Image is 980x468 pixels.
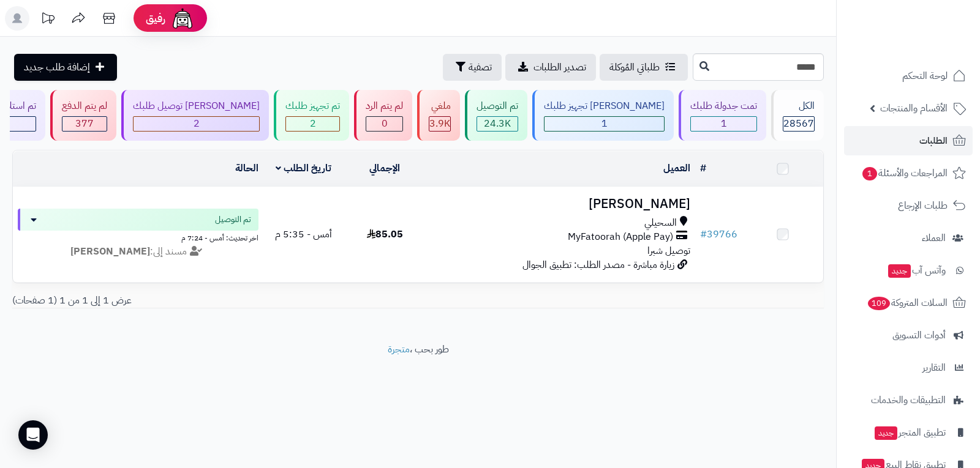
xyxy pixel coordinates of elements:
[369,161,400,176] a: الإجمالي
[861,165,948,182] span: المراجعات والأسئلة
[530,90,676,141] a: [PERSON_NAME] تجهيز طلبك 1
[600,54,688,81] a: طلباتي المُوكلة
[3,294,418,308] div: عرض 1 إلى 1 من 1 (1 صفحات)
[844,321,973,350] a: أدوات التسويق
[844,61,973,91] a: لوحة التحكم
[880,100,948,117] span: الأقسام والمنتجات
[352,90,415,141] a: لم يتم الرد 0
[844,418,973,447] a: تطبيق المتجرجديد
[544,99,665,113] div: [PERSON_NAME] تجهيز طلبك
[382,116,388,131] span: 0
[867,294,948,311] span: السلات المتروكة
[644,216,677,230] span: السحيلي
[469,60,492,75] span: تصفية
[844,353,973,382] a: التقارير
[367,227,403,242] span: 85.05
[505,54,596,81] a: تصدير الطلبات
[484,116,511,131] span: 24.3K
[700,227,707,242] span: #
[533,60,586,75] span: تصدير الطلبات
[892,327,946,344] span: أدوات التسويق
[721,116,727,131] span: 1
[9,245,268,259] div: مسند إلى:
[888,264,911,278] span: جديد
[919,132,948,149] span: الطلبات
[119,90,271,141] a: [PERSON_NAME] توصيل طلبك 2
[897,9,968,35] img: logo-2.png
[134,117,259,131] div: 2
[75,116,94,131] span: 377
[133,99,260,113] div: [PERSON_NAME] توصيل طلبك
[783,99,815,113] div: الكل
[14,54,117,81] a: إضافة طلب جديد
[676,90,769,141] a: تمت جدولة طلبك 1
[844,191,973,220] a: طلبات الإرجاع
[18,231,258,243] div: اخر تحديث: أمس - 7:24 م
[366,117,402,131] div: 0
[62,99,107,113] div: لم يتم الدفع
[32,6,63,34] a: تحديثات المنصة
[609,60,660,75] span: طلباتي المُوكلة
[783,116,814,131] span: 28567
[429,117,450,131] div: 3881
[366,99,403,113] div: لم يتم الرد
[429,99,451,113] div: ملغي
[310,116,316,131] span: 2
[769,90,826,141] a: الكل28567
[545,117,664,131] div: 1
[215,214,251,226] span: تم التوصيل
[663,161,690,176] a: العميل
[415,90,462,141] a: ملغي 3.9K
[443,54,502,81] button: تصفية
[690,99,757,113] div: تمت جدولة طلبك
[462,90,530,141] a: تم التوصيل 24.3K
[902,67,948,84] span: لوحة التحكم
[844,385,973,415] a: التطبيقات والخدمات
[844,256,973,285] a: وآتس آبجديد
[522,258,674,272] span: زيارة مباشرة - مصدر الطلب: تطبيق الجوال
[275,227,332,242] span: أمس - 5:35 م
[235,161,258,176] a: الحالة
[146,11,165,26] span: رفيق
[18,420,48,450] div: Open Intercom Messenger
[844,223,973,253] a: العملاء
[922,229,946,247] span: العملاء
[285,99,340,113] div: تم تجهيز طلبك
[48,90,119,141] a: لم يتم الدفع 377
[601,116,608,131] span: 1
[844,126,973,155] a: الطلبات
[647,243,690,258] span: توصيل شبرا
[170,6,195,31] img: ai-face.png
[477,99,518,113] div: تم التوصيل
[194,116,200,131] span: 2
[70,244,150,259] strong: [PERSON_NAME]
[868,297,891,310] span: 109
[922,359,946,376] span: التقارير
[271,90,352,141] a: تم تجهيز طلبك 2
[276,161,331,176] a: تاريخ الطلب
[24,60,90,75] span: إضافة طلب جديد
[568,230,673,244] span: MyFatoorah (Apple Pay)
[700,161,706,176] a: #
[286,117,339,131] div: 2
[62,117,107,131] div: 377
[691,117,756,131] div: 1
[844,158,973,188] a: المراجعات والأسئلة1
[430,197,690,211] h3: [PERSON_NAME]
[887,262,946,279] span: وآتس آب
[388,342,410,357] a: متجرة
[871,392,946,409] span: التطبيقات والخدمات
[844,288,973,318] a: السلات المتروكة109
[429,116,450,131] span: 3.9K
[700,227,737,242] a: #39766
[862,167,877,180] span: 1
[873,424,946,441] span: تطبيق المتجر
[477,117,518,131] div: 24303
[875,426,897,440] span: جديد
[898,197,948,214] span: طلبات الإرجاع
